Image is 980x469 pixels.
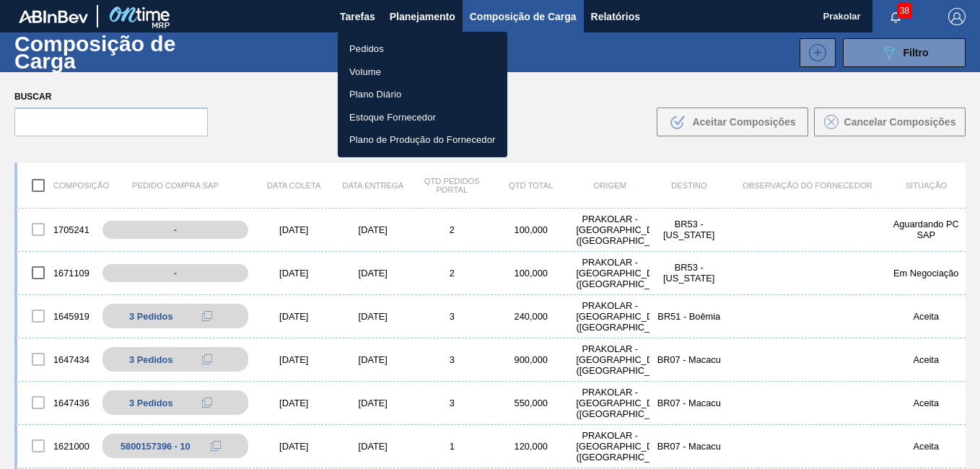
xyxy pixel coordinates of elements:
a: Volume [338,61,507,84]
a: Plano de Produção do Fornecedor [338,128,507,152]
a: Estoque Fornecedor [338,106,507,129]
a: Plano Diário [338,83,507,106]
a: Pedidos [338,38,507,61]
